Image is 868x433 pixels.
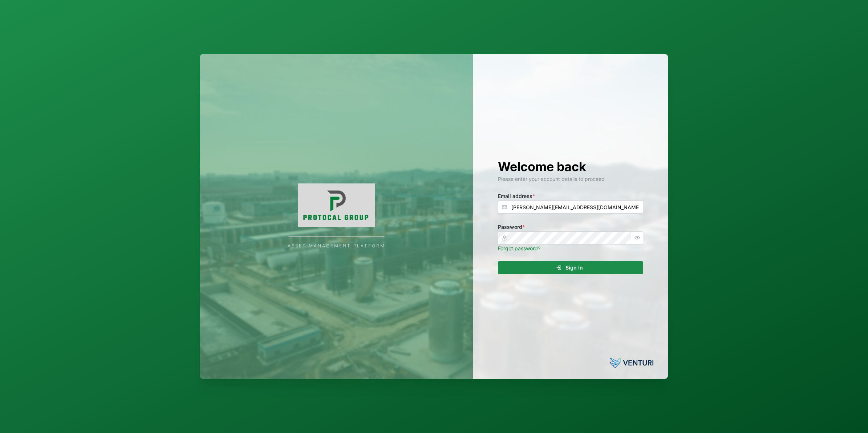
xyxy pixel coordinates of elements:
div: Please enter your account details to proceed [498,175,643,183]
input: Enter your email [498,201,643,214]
button: Sign In [498,261,643,274]
label: Email address [498,192,535,200]
h1: Welcome back [498,159,643,175]
div: Asset Management Platform [288,243,385,250]
label: Password [498,223,525,231]
img: Company Logo [264,183,409,227]
a: Forgot password? [498,245,540,251]
span: Sign In [565,262,583,274]
img: Powered by: Venturi [610,356,653,370]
